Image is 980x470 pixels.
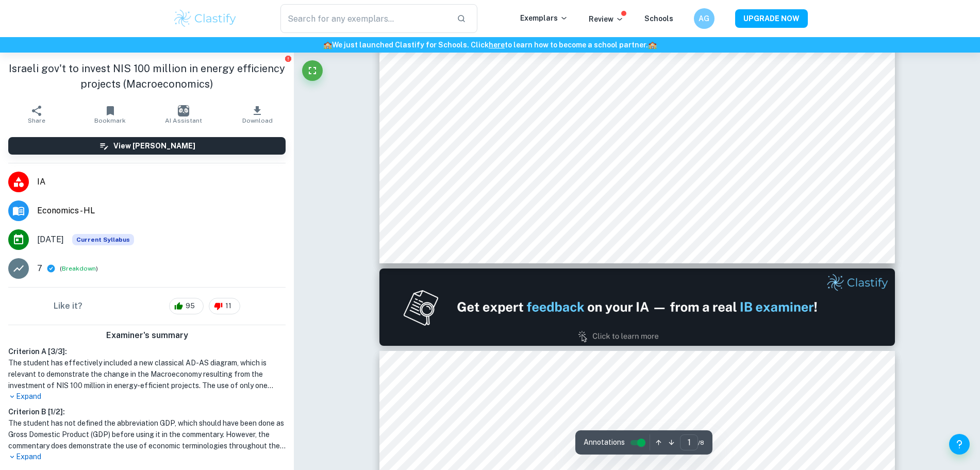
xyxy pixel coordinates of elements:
span: Current Syllabus [72,234,134,245]
button: Help and Feedback [949,434,970,455]
button: View [PERSON_NAME] [8,137,286,155]
button: UPGRADE NOW [735,9,808,28]
h6: Like it? [54,300,82,312]
img: AI Assistant [178,105,189,116]
p: Expand [8,451,286,462]
span: Bookmark [94,117,126,124]
h6: Criterion B [ 1 / 2 ]: [8,406,286,417]
h6: Criterion A [ 3 / 3 ]: [8,346,286,357]
span: IA [37,176,286,188]
span: Annotations [584,437,625,448]
span: Share [28,117,45,124]
h6: AG [698,13,710,24]
input: Search for any exemplars... [280,4,449,33]
h1: The student has not defined the abbreviation GDP, which should have been done as Gross Domestic P... [8,417,286,451]
span: AI Assistant [165,117,202,124]
img: Clastify logo [173,8,238,29]
img: Ad [379,268,895,346]
span: 11 [220,301,237,311]
span: / 8 [698,438,704,447]
span: 95 [180,301,201,311]
h6: View [PERSON_NAME] [113,140,195,152]
span: 🏫 [323,41,332,49]
button: Bookmark [74,100,147,129]
p: Review [589,13,624,25]
a: Schools [644,14,673,23]
button: Report issue [284,55,292,62]
button: Download [221,100,294,129]
a: here [489,41,505,49]
button: Breakdown [62,264,96,273]
h6: We just launched Clastify for Schools. Click to learn how to become a school partner. [2,39,978,51]
h1: The student has effectively included a new classical AD-AS diagram, which is relevant to demonstr... [8,357,286,391]
p: 7 [37,262,42,275]
span: Download [242,117,273,124]
span: Economics - HL [37,205,286,217]
p: Exemplars [520,12,568,24]
h1: Israeli gov't to invest NIS 100 million in energy efficiency projects (Macroeconomics) [8,61,286,92]
div: 95 [169,298,204,314]
div: 11 [209,298,240,314]
button: AG [694,8,715,29]
span: [DATE] [37,233,64,246]
button: Fullscreen [302,60,323,81]
span: 🏫 [648,41,657,49]
p: Expand [8,391,286,402]
span: ( ) [60,264,98,274]
h6: Examiner's summary [4,329,290,342]
div: This exemplar is based on the current syllabus. Feel free to refer to it for inspiration/ideas wh... [72,234,134,245]
button: AI Assistant [147,100,221,129]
